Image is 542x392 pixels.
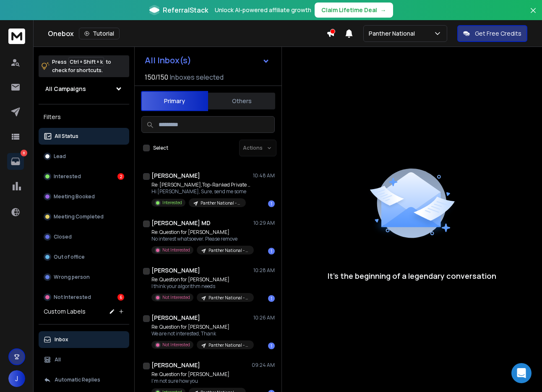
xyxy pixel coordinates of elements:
button: All Status [39,128,129,145]
p: Meeting Booked [54,193,95,200]
div: 1 [268,295,275,302]
p: Not Interested [162,342,190,348]
span: Ctrl + Shift + k [68,57,104,67]
h1: [PERSON_NAME] MD [151,219,211,227]
p: Get Free Credits [475,29,521,38]
button: All Campaigns [39,80,129,97]
p: I think your algorithm needs [151,283,252,290]
p: Panther National - Main Campaign (SURGEONS- US) [208,295,249,301]
button: All [39,351,129,368]
h1: [PERSON_NAME] [151,361,200,369]
h3: Custom Labels [44,307,86,316]
h1: All Campaigns [45,85,86,93]
p: Panther National - Main Campaign (CEO +100 Employees US) [208,342,249,348]
p: 10:29 AM [253,220,275,226]
p: Re: [PERSON_NAME],Top-Ranked Private Club Living [151,182,252,188]
h1: All Inbox(s) [145,56,191,65]
p: Meeting Completed [54,213,104,220]
div: 6 [117,294,124,301]
p: 10:28 AM [253,267,275,274]
p: Panther National - Main Campaign (SURGEONS- US) [201,200,241,206]
p: Panther National - Main Campaign (SURGEONS- US) [208,247,249,254]
p: Unlock AI-powered affiliate growth [215,6,311,14]
button: Out of office [39,249,129,265]
p: 8 [21,150,27,156]
div: 1 [268,200,275,207]
p: Wrong person [54,274,90,280]
button: Claim Lifetime Deal→ [315,3,393,18]
h1: [PERSON_NAME] [151,314,200,322]
button: Automatic Replies [39,371,129,388]
label: Select [153,145,168,151]
p: Re: Question for [PERSON_NAME] [151,324,252,330]
button: All Inbox(s) [138,52,276,69]
button: Closed [39,228,129,245]
span: → [380,6,386,14]
p: 09:24 AM [252,362,275,369]
button: Lead [39,148,129,165]
p: Interested [162,200,182,206]
p: Hi [PERSON_NAME], Sure, send me some [151,188,252,195]
button: Others [208,92,275,110]
p: Re: Question for [PERSON_NAME] [151,229,252,236]
p: I’m not sure how you [151,378,246,384]
p: It’s the beginning of a legendary conversation [328,270,496,282]
button: J [8,370,25,387]
button: Tutorial [79,28,120,39]
p: Automatic Replies [55,376,100,383]
p: Re: Question for [PERSON_NAME] [151,276,252,283]
p: Re: Question for [PERSON_NAME] [151,371,246,378]
button: Close banner [528,5,539,25]
div: 2 [117,173,124,180]
p: We are not interested, Thank [151,330,252,337]
p: All [55,356,61,363]
p: Not Interested [54,294,91,301]
button: Inbox [39,331,129,348]
div: 1 [268,248,275,254]
button: Not Interested6 [39,289,129,306]
div: Open Intercom Messenger [511,363,532,383]
p: Interested [54,173,81,180]
p: 10:26 AM [253,314,275,321]
button: Get Free Credits [457,25,527,42]
p: Inbox [55,336,68,343]
p: Not Interested [162,294,190,301]
button: Wrong person [39,269,129,286]
p: Panther National [369,29,418,38]
div: Onebox [48,28,326,39]
span: 150 / 150 [145,72,168,82]
div: 1 [268,343,275,349]
a: 8 [7,153,24,170]
span: ReferralStack [163,5,208,15]
p: Closed [54,234,72,240]
h3: Filters [39,111,129,123]
p: Not Interested [162,247,190,253]
p: Out of office [54,254,85,260]
h1: [PERSON_NAME] [151,171,200,180]
button: Primary [141,91,208,111]
button: Meeting Booked [39,188,129,205]
button: Meeting Completed [39,208,129,225]
p: 10:48 AM [253,172,275,179]
p: All Status [55,133,78,140]
button: Interested2 [39,168,129,185]
h1: [PERSON_NAME] [151,266,200,275]
p: No interest whatsoever. Please remove [151,236,252,242]
p: Lead [54,153,66,160]
p: Press to check for shortcuts. [52,58,111,75]
h3: Inboxes selected [170,72,224,82]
